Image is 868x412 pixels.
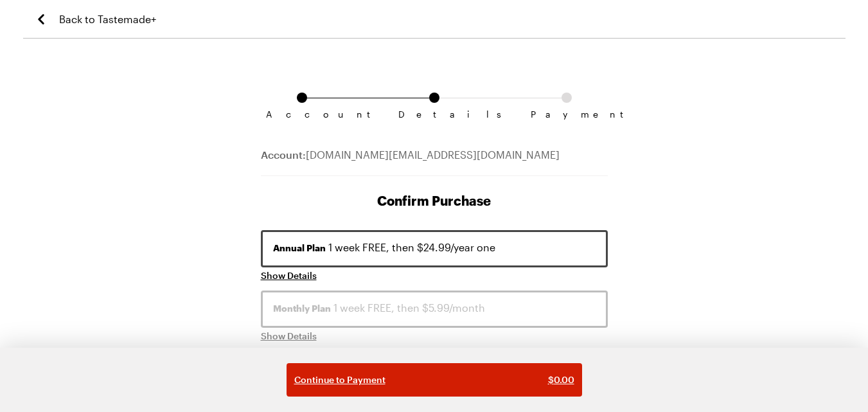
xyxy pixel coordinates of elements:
div: [DOMAIN_NAME][EMAIL_ADDRESS][DOMAIN_NAME] [261,147,608,176]
span: Annual Plan [273,242,326,255]
button: Show Details [261,269,317,282]
span: Back to Tastemade+ [59,12,156,27]
span: Continue to Payment [294,373,385,386]
span: Account: [261,148,306,161]
button: Annual Plan 1 week FREE, then $24.99/year one [261,230,608,267]
span: Details [398,109,470,120]
span: Show Details [261,330,317,343]
div: 1 week FREE, then $5.99/month [273,300,596,316]
span: $ 0.00 [548,373,574,386]
span: Monthly Plan [273,302,331,315]
span: Account [266,109,338,120]
ol: Subscription checkout form navigation [261,93,608,109]
h1: Confirm Purchase [261,192,608,210]
button: Continue to Payment$0.00 [287,363,582,397]
span: Payment [531,109,603,120]
button: Monthly Plan 1 week FREE, then $5.99/month [261,291,608,328]
div: 1 week FREE, then $24.99/year one [273,240,596,255]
